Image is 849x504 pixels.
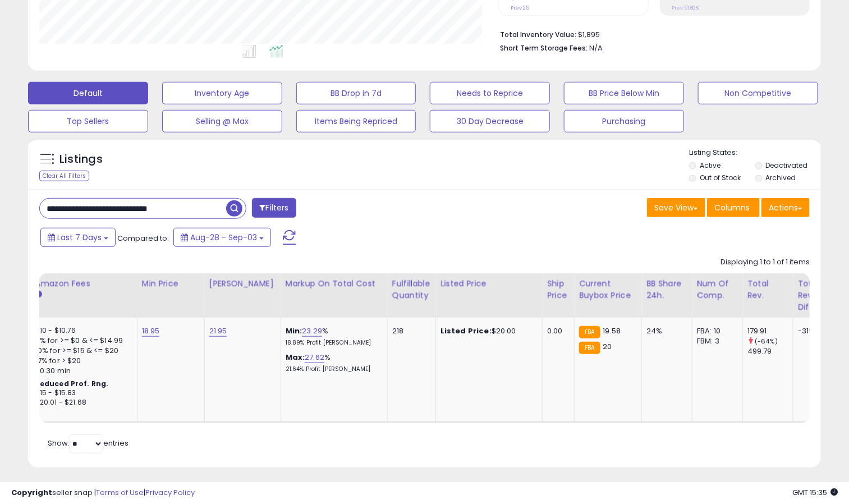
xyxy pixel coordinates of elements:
a: Privacy Policy [145,487,195,498]
p: 18.89% Profit [PERSON_NAME] [286,339,379,347]
div: -319.88 [798,326,824,336]
span: Last 7 Days [57,232,102,243]
th: The percentage added to the cost of goods (COGS) that forms the calculator for Min & Max prices. [281,273,387,318]
b: Min: [286,326,302,336]
div: FBM: 3 [697,336,734,346]
button: BB Drop in 7d [296,82,416,104]
label: Active [700,161,720,170]
button: Aug-28 - Sep-03 [173,228,271,247]
button: Needs to Reprice [430,82,550,104]
button: Inventory Age [162,82,282,104]
strong: Copyright [11,487,52,498]
div: 24% [646,326,683,336]
span: N/A [589,43,603,53]
div: $15 - $15.83 [35,388,129,398]
div: 5% for >= $0 & <= $14.99 [35,336,129,346]
small: Amazon Fees. [35,290,42,300]
button: BB Price Below Min [564,82,684,104]
a: 23.29 [302,326,322,337]
div: [PERSON_NAME] [209,278,276,290]
span: Columns [714,202,750,213]
small: FBA [579,342,600,354]
label: Out of Stock [700,173,741,182]
div: BB Share 24h. [646,278,687,301]
div: 17% for > $20 [35,356,129,366]
div: % [286,326,379,347]
span: Compared to: [117,233,169,244]
span: 19.58 [603,326,621,336]
button: Items Being Repriced [296,110,416,132]
div: Ship Price [547,278,570,301]
div: Listed Price [440,278,538,290]
b: Listed Price: [440,326,492,336]
span: Aug-28 - Sep-03 [190,232,257,243]
b: Reduced Prof. Rng. [35,379,109,388]
label: Deactivated [766,161,808,170]
div: 179.91 [747,326,793,336]
div: 0.00 [547,326,566,336]
b: Max: [286,352,305,363]
div: Min Price [142,278,200,290]
button: Filters [252,198,296,218]
div: $20.00 [440,326,534,336]
div: $10 - $10.76 [35,326,129,336]
div: FBA: 10 [697,326,734,336]
button: Selling @ Max [162,110,282,132]
button: Default [28,82,148,104]
small: FBA [579,326,600,338]
p: Listing States: [689,148,821,158]
button: Actions [761,198,810,217]
button: Columns [707,198,760,217]
a: Terms of Use [96,487,144,498]
div: 499.79 [747,346,793,356]
button: Top Sellers [28,110,148,132]
div: Displaying 1 to 1 of 1 items [720,257,810,268]
button: Save View [647,198,705,217]
span: 2025-09-12 15:35 GMT [792,487,838,498]
div: $20.01 - $21.68 [35,398,129,407]
b: Total Inventory Value: [500,30,576,39]
p: 21.64% Profit [PERSON_NAME] [286,365,379,373]
li: $1,895 [500,27,801,40]
button: Purchasing [564,110,684,132]
div: $0.30 min [35,366,129,376]
div: seller snap | | [11,488,195,498]
a: 27.62 [305,352,324,363]
div: Markup on Total Cost [286,278,383,290]
div: 218 [392,326,427,336]
b: Short Term Storage Fees: [500,43,588,53]
button: Last 7 Days [40,228,116,247]
div: Current Buybox Price [579,278,637,301]
div: 10% for >= $15 & <= $20 [35,346,129,356]
div: Total Rev. Diff. [798,278,828,313]
small: Prev: 25 [511,4,529,11]
div: Clear All Filters [39,171,89,181]
div: Total Rev. [747,278,788,301]
a: 18.95 [142,326,160,337]
span: Show: entries [48,438,129,448]
div: Fulfillable Quantity [392,278,431,301]
button: 30 Day Decrease [430,110,550,132]
h5: Listings [59,152,103,167]
div: % [286,352,379,373]
button: Non Competitive [698,82,818,104]
div: Amazon Fees [35,278,132,290]
span: 20 [603,341,612,352]
div: Num of Comp. [697,278,738,301]
a: 21.95 [209,326,227,337]
small: (-64%) [755,337,778,346]
label: Archived [766,173,796,182]
small: Prev: 51.82% [672,4,700,11]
